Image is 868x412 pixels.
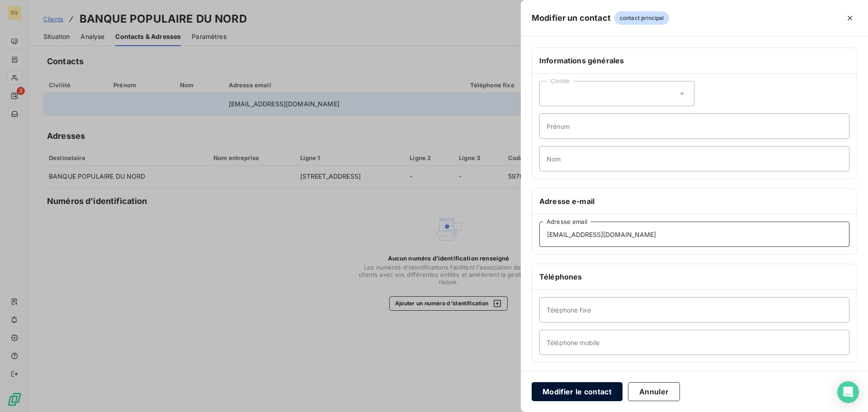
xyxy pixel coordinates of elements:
[532,382,623,401] button: Modifier le contact
[539,146,849,171] input: placeholder
[532,12,611,24] h5: Modifier un contact
[539,330,849,355] input: placeholder
[628,382,680,401] button: Annuler
[539,196,849,207] h6: Adresse e-mail
[539,222,849,247] input: placeholder
[539,297,849,322] input: placeholder
[837,381,859,403] div: Open Intercom Messenger
[539,55,849,66] h6: Informations générales
[539,114,849,139] input: placeholder
[614,11,670,25] span: contact principal
[539,271,849,282] h6: Téléphones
